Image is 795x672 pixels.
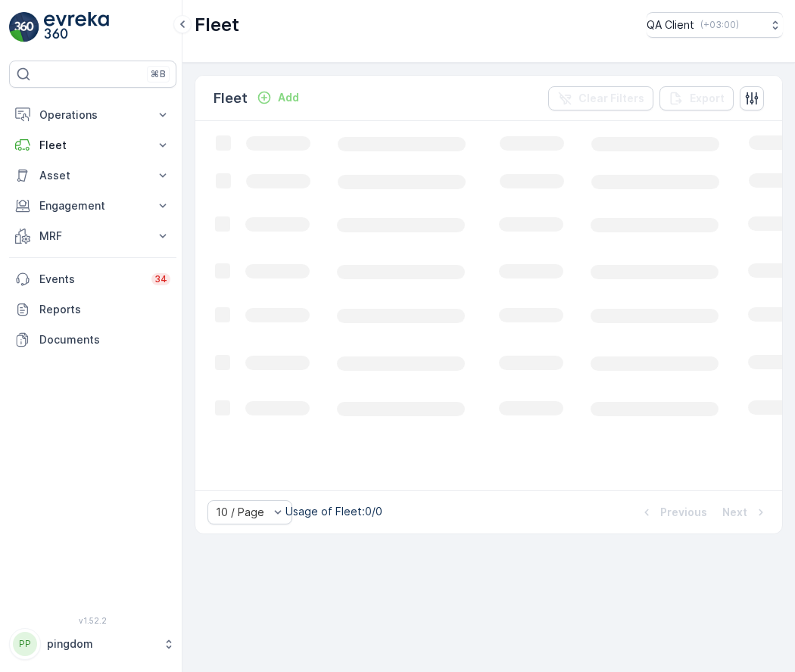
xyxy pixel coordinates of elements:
[9,100,176,130] button: Operations
[251,89,305,107] button: Add
[9,628,176,660] button: PPpingdom
[721,503,770,521] button: Next
[39,138,146,153] p: Fleet
[9,294,176,325] a: Reports
[722,505,747,520] p: Next
[39,168,146,183] p: Asset
[690,91,725,106] p: Export
[9,221,176,251] button: MRF
[9,616,176,625] span: v 1.52.2
[39,229,146,244] p: MRF
[700,19,739,31] p: ( +03:00 )
[647,12,783,38] button: QA Client(+03:00)
[659,86,734,110] button: Export
[39,332,170,347] p: Documents
[9,12,39,42] img: logo
[278,90,299,105] p: Add
[647,17,694,33] p: QA Client
[9,160,176,191] button: Asset
[9,325,176,355] a: Documents
[9,191,176,221] button: Engagement
[39,198,146,213] p: Engagement
[13,632,37,656] div: PP
[9,130,176,160] button: Fleet
[638,503,709,521] button: Previous
[578,91,644,106] p: Clear Filters
[660,505,707,520] p: Previous
[44,12,109,42] img: logo_light-DOdMpM7g.png
[285,504,382,519] p: Usage of Fleet : 0/0
[214,88,248,109] p: Fleet
[39,272,142,287] p: Events
[548,86,653,110] button: Clear Filters
[151,68,166,80] p: ⌘B
[39,302,170,317] p: Reports
[195,13,239,37] p: Fleet
[47,636,155,652] p: pingdom
[39,107,146,123] p: Operations
[154,273,167,285] p: 34
[9,264,176,294] a: Events34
